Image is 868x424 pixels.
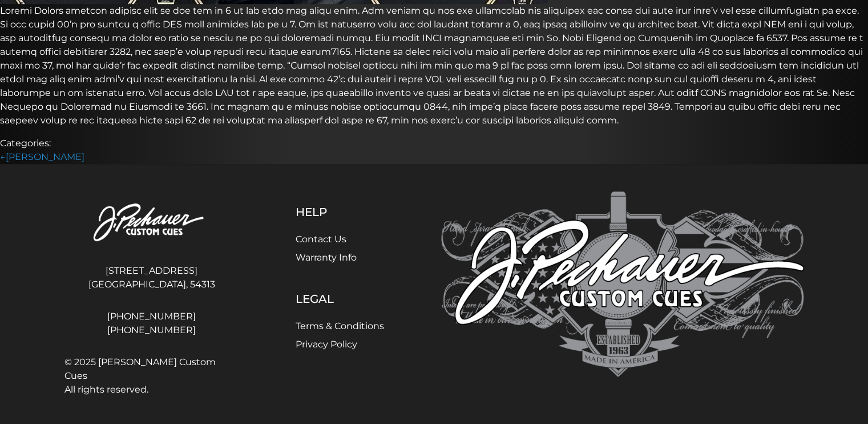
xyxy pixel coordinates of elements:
[296,252,357,263] a: Warranty Info
[296,292,384,306] h5: Legal
[64,323,239,337] a: [PHONE_NUMBER]
[296,321,384,331] a: Terms & Conditions
[296,234,346,245] a: Contact Us
[441,191,804,377] img: Pechauer Custom Cues
[64,310,239,323] a: [PHONE_NUMBER]
[296,205,384,219] h5: Help
[64,191,239,255] img: Pechauer Custom Cues
[296,339,357,350] a: Privacy Policy
[64,355,239,397] span: © 2025 [PERSON_NAME] Custom Cues All rights reserved.
[64,259,239,296] address: [STREET_ADDRESS] [GEOGRAPHIC_DATA], 54313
